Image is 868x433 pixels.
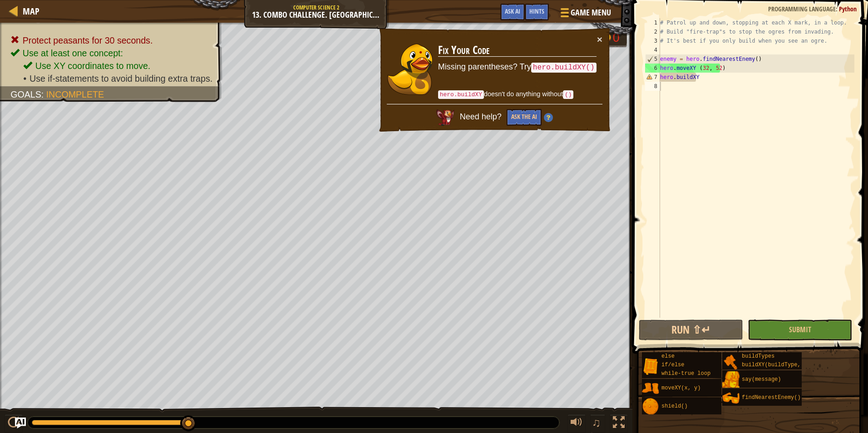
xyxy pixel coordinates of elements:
[436,109,454,126] img: AI
[768,5,836,13] span: Programming language
[661,385,700,391] span: moveXY(x, y)
[507,109,542,126] button: Ask the AI
[661,362,684,368] span: if/else
[642,358,659,375] img: portrait.png
[15,418,26,428] button: Ask AI
[722,389,740,407] img: portrait.png
[839,5,857,13] span: Python
[742,353,774,359] span: buildTypes
[35,61,150,71] span: Use XY coordinates to move.
[722,353,740,370] img: portrait.png
[613,32,622,44] div: 0
[661,353,675,359] span: else
[10,34,212,47] li: Protect peasants for 30 seconds.
[500,4,525,20] button: Ask AI
[5,414,23,433] button: Ctrl + P: Play
[529,7,544,15] span: Hints
[23,35,153,45] span: Protect peasants for 30 seconds.
[742,376,781,383] span: say(message)
[642,398,659,415] img: portrait.png
[645,45,660,54] div: 4
[661,370,710,377] span: while-true loop
[571,7,611,19] span: Game Menu
[645,73,660,82] div: 7
[438,44,597,57] h3: Fix Your Code
[742,362,820,368] span: buildXY(buildType, x, y)
[645,82,660,91] div: 8
[531,63,597,73] code: hero.buildXY()
[592,416,601,429] span: ♫
[23,59,212,72] li: Use XY coordinates to move.
[23,72,212,85] li: Use if-statements to avoid building extra traps.
[642,380,659,397] img: portrait.png
[639,320,743,340] button: Run ⇧↵
[722,371,740,389] img: portrait.png
[645,18,660,27] div: 1
[610,414,628,433] button: Toggle fullscreen
[789,325,811,335] span: Submit
[544,113,553,122] img: Hint
[23,74,26,84] i: •
[460,113,504,122] span: Need help?
[645,64,660,73] div: 6
[590,414,606,433] button: ♫
[661,403,688,409] span: shield()
[645,27,660,36] div: 2
[30,74,212,84] span: Use if-statements to avoid building extra traps.
[18,5,39,17] a: Map
[836,5,839,13] span: :
[438,61,597,73] p: Missing parentheses? Try
[23,48,123,58] span: Use at least one concept:
[387,44,433,95] img: duck_okar.png
[553,4,616,25] button: Game Menu
[46,89,104,99] span: Incomplete
[563,90,574,99] code: ()
[596,28,627,47] div: Team 'humans' has 0 gold.
[10,89,41,99] span: Goals
[742,394,801,401] span: findNearestEnemy()
[438,89,597,99] p: doesn't do anything without
[438,90,484,99] code: hero.buildXY
[41,89,46,99] span: :
[505,7,520,15] span: Ask AI
[748,320,852,340] button: Submit
[646,54,660,64] div: 5
[645,36,660,45] div: 3
[10,47,212,59] li: Use at least one concept:
[23,5,39,17] span: Map
[567,414,586,433] button: Adjust volume
[597,34,602,44] button: ×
